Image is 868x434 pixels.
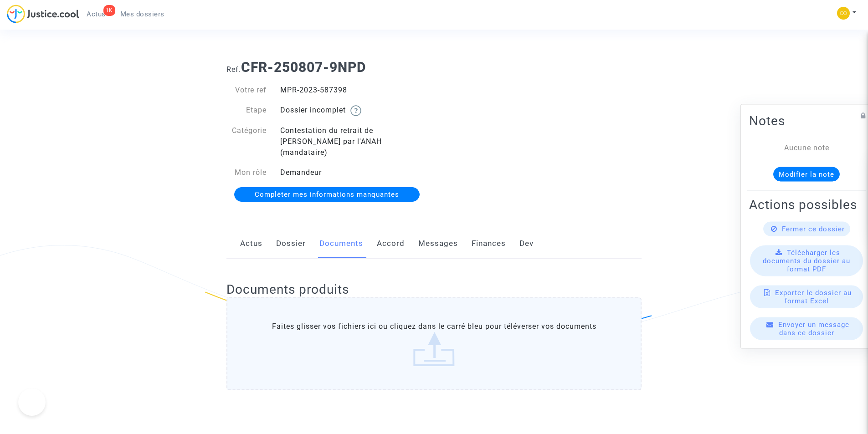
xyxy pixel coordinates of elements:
[775,288,852,305] span: Exporter le dossier au format Excel
[350,105,361,116] img: help.svg
[273,167,434,178] div: Demandeur
[377,229,405,259] a: Accord
[763,248,850,273] span: Télécharger les documents du dossier au format PDF
[749,196,864,212] h2: Actions possibles
[319,229,363,259] a: Documents
[241,59,366,75] b: CFR-250807-9NPD
[778,320,849,337] span: Envoyer un message dans ce dossier
[472,229,506,259] a: Finances
[782,225,845,233] span: Fermer ce dossier
[276,229,306,259] a: Dossier
[763,142,850,153] div: Aucune note
[220,105,273,116] div: Etape
[773,167,840,181] button: Modifier la note
[240,229,262,259] a: Actus
[749,112,864,128] h2: Notes
[220,85,273,96] div: Votre ref
[87,10,106,18] span: Actus
[273,85,434,96] div: MPR-2023-587398
[255,190,399,199] span: Compléter mes informations manquantes
[220,167,273,178] div: Mon rôle
[418,229,458,259] a: Messages
[120,10,164,18] span: Mes dossiers
[273,105,434,116] div: Dossier incomplet
[79,7,113,21] a: 1KActus
[7,5,79,23] img: jc-logo.svg
[226,65,241,74] span: Ref.
[519,229,534,259] a: Dev
[837,7,850,20] img: 84a266a8493598cb3cce1313e02c3431
[273,125,434,158] div: Contestation du retrait de [PERSON_NAME] par l'ANAH (mandataire)
[103,5,115,16] div: 1K
[220,125,273,158] div: Catégorie
[18,388,46,416] iframe: Help Scout Beacon - Open
[113,7,172,21] a: Mes dossiers
[226,281,642,297] h2: Documents produits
